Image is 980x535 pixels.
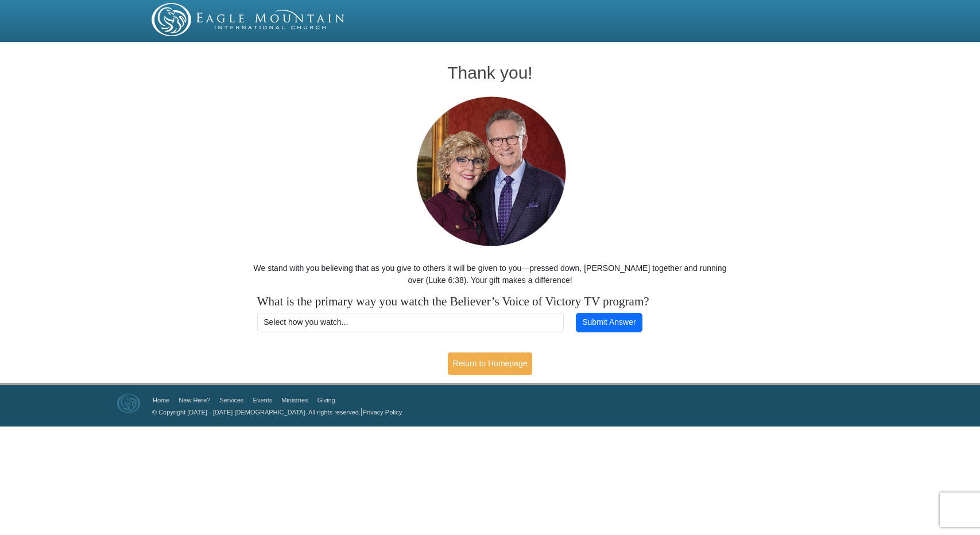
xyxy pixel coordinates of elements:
[153,397,169,404] a: Home
[448,352,533,375] a: Return to Homepage
[405,93,575,251] img: Pastors George and Terri Pearsons
[148,406,402,418] p: |
[152,3,346,36] img: EMIC
[363,409,402,416] a: Privacy Policy
[576,313,642,332] button: Submit Answer
[281,397,308,404] a: Ministries
[251,63,729,82] h1: Thank you!
[152,409,361,416] a: © Copyright [DATE] - [DATE] [DEMOGRAPHIC_DATA]. All rights reserved.
[317,397,335,404] a: Giving
[251,262,729,286] p: We stand with you believing that as you give to others it will be given to you—pressed down, [PER...
[253,397,273,404] a: Events
[179,397,210,404] a: New Here?
[257,294,723,309] h4: What is the primary way you watch the Believer’s Voice of Victory TV program?
[117,394,140,413] img: Eagle Mountain International Church
[219,397,243,404] a: Services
